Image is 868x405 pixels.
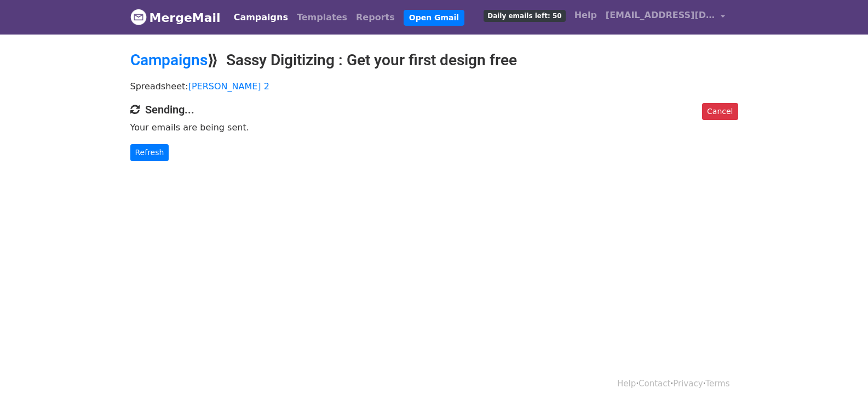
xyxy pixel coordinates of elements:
span: Daily emails left: 50 [484,10,565,22]
a: MergeMail [130,6,221,29]
a: Reports [352,7,399,28]
a: Daily emails left: 50 [479,4,570,26]
h2: ⟫ Sassy Digitizing : Get your first design free [130,51,738,70]
a: Campaigns [229,7,292,28]
a: [PERSON_NAME] 2 [188,81,269,92]
p: Spreadsheet: [130,81,738,92]
h4: Sending... [130,103,738,116]
img: MergeMail logo [130,9,147,25]
a: Refresh [130,144,169,161]
a: Contact [639,379,670,389]
a: Help [570,4,601,26]
a: Campaigns [130,51,208,69]
a: Cancel [702,103,738,120]
a: Privacy [673,379,703,389]
a: Open Gmail [404,10,464,26]
a: [EMAIL_ADDRESS][DOMAIN_NAME] [601,4,729,30]
a: Templates [292,7,352,28]
a: Terms [705,379,729,389]
a: Help [617,379,636,389]
span: [EMAIL_ADDRESS][DOMAIN_NAME] [606,9,715,22]
p: Your emails are being sent. [130,122,738,133]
